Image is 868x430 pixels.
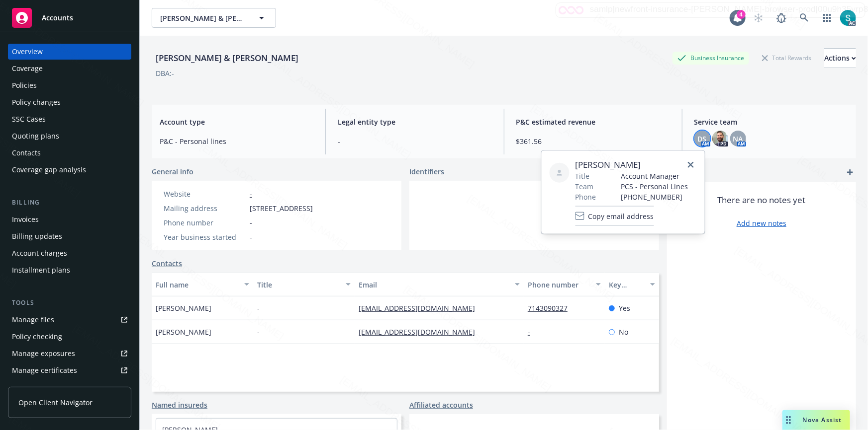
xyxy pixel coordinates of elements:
[528,280,590,290] div: Phone number
[409,166,444,177] span: Identifiers
[355,273,524,296] button: Email
[694,117,848,127] span: Service team
[621,181,688,192] span: PCS - Personal Lines
[817,8,837,28] a: Switch app
[8,198,131,208] div: Billing
[588,211,654,221] span: Copy email address
[528,327,538,337] a: -
[782,410,850,430] button: Nova Assist
[840,10,856,26] img: photo
[8,4,131,32] a: Accounts
[12,329,62,345] div: Policy checking
[576,159,688,171] span: [PERSON_NAME]
[605,273,659,296] button: Key contact
[338,136,491,146] span: -
[156,327,211,337] span: [PERSON_NAME]
[803,416,842,424] span: Nova Assist
[338,117,491,127] span: Legal entity type
[160,117,313,127] span: Account type
[250,217,252,228] span: -
[712,131,728,146] img: photo
[12,212,39,227] div: Invoices
[516,117,670,127] span: P&C estimated revenue
[253,273,355,296] button: Title
[8,245,131,261] a: Account charges
[250,203,313,214] span: [STREET_ADDRESS]
[152,400,207,410] a: Named insureds
[12,312,54,328] div: Manage files
[733,134,743,144] span: NA
[152,8,276,28] button: [PERSON_NAME] & [PERSON_NAME]
[619,327,628,337] span: No
[685,159,697,171] a: close
[8,298,131,308] div: Tools
[12,128,59,144] div: Quoting plans
[772,8,791,28] a: Report a Bug
[152,273,253,296] button: Full name
[152,258,182,269] a: Contacts
[18,397,93,408] span: Open Client Navigator
[250,232,252,242] span: -
[8,162,131,178] a: Coverage gap analysis
[156,68,174,78] div: DBA: -
[516,136,670,146] span: $361.56
[8,228,131,244] a: Billing updates
[359,303,483,313] a: [EMAIL_ADDRESS][DOMAIN_NAME]
[673,52,749,64] div: Business Insurance
[528,303,576,313] a: 7143090327
[737,218,786,228] a: Add new notes
[257,327,260,337] span: -
[257,280,340,290] div: Title
[824,48,856,68] button: Actions
[152,52,302,65] div: [PERSON_NAME] & [PERSON_NAME]
[8,329,131,345] a: Policy checking
[12,245,67,261] div: Account charges
[524,273,605,296] button: Phone number
[621,192,688,202] span: [PHONE_NUMBER]
[8,128,131,144] a: Quoting plans
[619,303,630,313] span: Yes
[621,171,688,181] span: Account Manager
[749,8,769,28] a: Start snowing
[8,212,131,227] a: Invoices
[12,94,61,110] div: Policy changes
[359,280,509,290] div: Email
[576,171,590,181] span: Title
[8,111,131,127] a: SSC Cases
[8,61,131,76] a: Coverage
[8,262,131,278] a: Installment plans
[409,400,473,410] a: Affiliated accounts
[152,166,193,177] span: General info
[42,14,73,22] span: Accounts
[757,52,816,64] div: Total Rewards
[576,192,596,202] span: Phone
[737,10,746,19] div: 4
[12,77,37,93] div: Policies
[156,303,211,313] span: [PERSON_NAME]
[824,49,856,68] div: Actions
[12,228,62,244] div: Billing updates
[12,61,43,76] div: Coverage
[164,232,246,242] div: Year business started
[359,327,483,337] a: [EMAIL_ADDRESS][DOMAIN_NAME]
[8,94,131,110] a: Policy changes
[8,145,131,161] a: Contacts
[782,410,795,430] div: Drag to move
[576,206,654,226] button: Copy email address
[12,346,75,361] div: Manage exposures
[156,280,238,290] div: Full name
[576,181,594,192] span: Team
[160,13,246,23] span: [PERSON_NAME] & [PERSON_NAME]
[164,217,246,228] div: Phone number
[164,189,246,199] div: Website
[8,44,131,60] a: Overview
[8,346,131,361] a: Manage exposures
[12,145,41,161] div: Contacts
[698,134,707,144] span: DS
[718,194,806,206] span: There are no notes yet
[844,166,856,178] a: add
[12,111,46,127] div: SSC Cases
[12,44,43,60] div: Overview
[8,312,131,328] a: Manage files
